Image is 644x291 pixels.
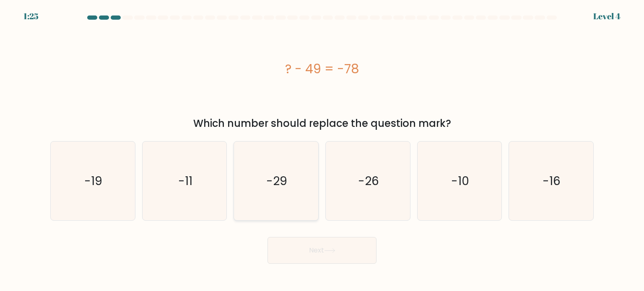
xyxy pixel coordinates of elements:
div: ? - 49 = -78 [50,59,594,78]
text: -26 [358,172,379,189]
button: Next [267,237,377,264]
text: -10 [451,172,469,189]
text: -29 [267,172,288,189]
div: 1:25 [23,10,39,23]
text: -11 [178,172,192,189]
div: Which number should replace the question mark? [55,116,589,131]
text: -16 [543,172,561,189]
text: -19 [85,172,103,189]
div: Level 4 [593,10,621,23]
